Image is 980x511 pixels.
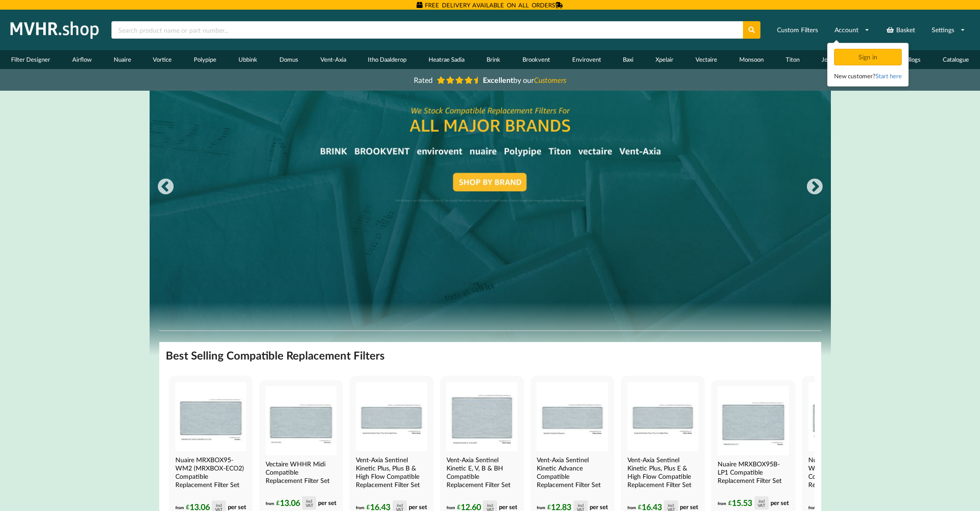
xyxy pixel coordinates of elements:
h4: Nuaire MRXBOX95B-LP1 Compatible Replacement Filter Set [718,460,787,485]
a: Settings [926,22,971,38]
span: Rated [414,75,433,84]
a: Account [829,22,876,38]
a: Nuaire [103,50,142,69]
span: from [718,501,726,506]
span: from [175,505,184,510]
h4: Vectaire WHHR Midi Compatible Replacement Filter Set [266,460,335,485]
a: Itho Daalderop [357,50,418,69]
span: per set [318,499,336,506]
div: Sign in [834,49,902,65]
a: Sign in [834,53,904,61]
span: per set [499,503,517,511]
div: incl [397,503,403,507]
button: Previous [157,178,175,197]
h4: Vent-Axia Sentinel Kinetic E, V, B & BH Compatible Replacement Filter Set [447,456,516,489]
span: per set [409,503,427,511]
a: Rated Excellentby ourCustomers [407,72,573,87]
h4: Vent-Axia Sentinel Kinetic Plus, Plus B & High Flow Compatible Replacement Filter Set [356,456,425,489]
div: incl [578,503,584,507]
a: Brink [476,50,511,69]
a: Domus [268,50,309,69]
h4: Vent-Axia Sentinel Kinetic Plus, Plus E & High Flow Compatible Replacement Filter Set [627,456,696,489]
span: from [627,505,636,510]
input: Search product name or part number... [111,21,743,39]
img: Vent-Axia Sentinel Kinetic Plus E & High Flow Compatible MVHR Filter Replacement Set from MVHR.shop [627,382,698,451]
a: Xpelair [644,50,684,69]
span: from [356,505,365,510]
a: Catalogue [932,50,980,69]
span: £ [276,498,280,508]
a: Vortice [142,50,183,69]
div: 13.06 [276,496,316,509]
div: VAT [306,503,313,507]
a: Vectaire [684,50,728,69]
div: New customer? [834,71,902,81]
span: £ [728,498,732,508]
a: Envirovent [561,50,612,69]
span: from [266,501,274,506]
img: mvhr.shop.png [6,18,103,41]
a: Vent-Axia [309,50,357,69]
div: incl [668,503,674,507]
a: Airflow [61,50,103,69]
a: Brookvent [511,50,561,69]
span: per set [590,503,608,511]
span: from [808,505,817,510]
a: Basket [880,22,921,38]
img: Nuaire MRXBOX95B-LP1 Compatible MVHR Filter Replacement Set from MVHR.shop [718,386,789,455]
img: Nuaire MRXBOX95-WM2 Compatible MVHR Filter Replacement Set from MVHR.shop [175,382,246,451]
img: Nuaire MRXBOX95-WH1 Compatible MVHR Filter Replacement Set from MVHR.shop [808,382,879,451]
div: incl [306,499,312,503]
span: per set [771,499,789,506]
a: Heatrae Sadia [418,50,476,69]
img: Vent-Axia Sentinel Kinetic Advance Compatible MVHR Filter Replacement Set from MVHR.shop [537,382,608,451]
span: from [447,505,455,510]
button: Next [806,178,824,197]
a: Ubbink [227,50,268,69]
b: Excellent [483,75,513,84]
a: Custom Filters [771,22,824,38]
i: Customers [534,75,566,84]
span: per set [680,503,698,511]
h4: Nuaire MRXBOX95-WM2 (MRXBOX-ECO2) Compatible Replacement Filter Set [175,456,244,489]
a: Monsoon [728,50,775,69]
div: 15.53 [728,496,768,509]
h2: Best Selling Compatible Replacement Filters [166,348,385,363]
span: by our [483,75,566,84]
a: Start here [876,72,902,80]
img: Vent-Axia Sentinel Kinetic Plus, Plus B & High Flow Compatible MVHR Filter Replacement Set from M... [356,382,427,451]
div: incl [759,499,765,503]
h4: Nuaire MRXBOX95-WH1 (MRXBOX-ECO3) Compatible Replacement Filter Set [808,456,877,489]
img: Vectaire WHHR Midi Compatible MVHR Filter Replacement Set from MVHR.shop [266,386,336,455]
a: Joule [811,50,847,69]
span: per set [228,503,246,511]
div: incl [487,503,493,507]
div: incl [216,503,222,507]
h4: Vent-Axia Sentinel Kinetic Advance Compatible Replacement Filter Set [537,456,606,489]
a: Polypipe [183,50,227,69]
a: Titon [775,50,811,69]
img: Vent-Axia Sentinel Kinetic E, V, B & BH Compatible MVHR Filter Replacement Set from MVHR.shop [447,382,517,451]
div: VAT [758,503,765,507]
span: from [537,505,545,510]
a: Baxi [612,50,645,69]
